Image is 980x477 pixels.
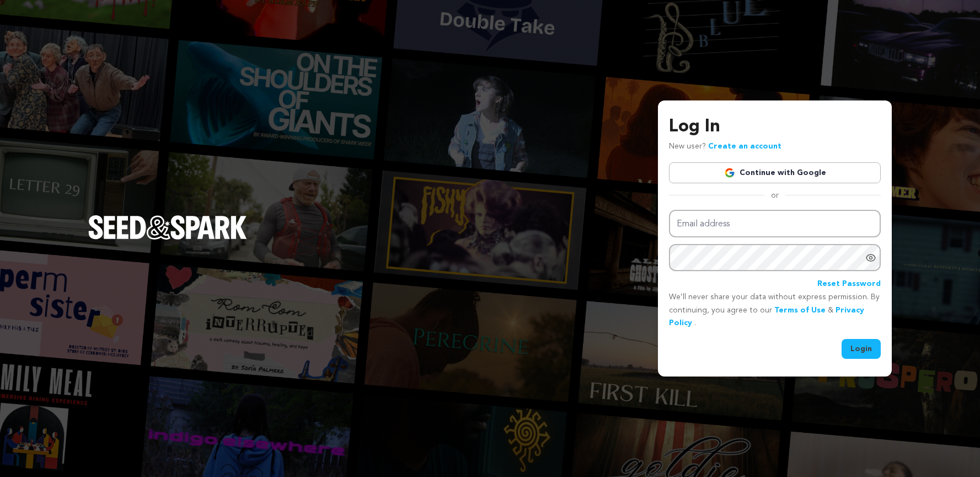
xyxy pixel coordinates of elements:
[669,114,881,140] h3: Log In
[669,162,881,183] a: Continue with Google
[669,210,881,238] input: Email address
[842,339,881,359] button: Login
[669,291,881,330] p: We’ll never share your data without express permission. By continuing, you agree to our & .
[669,140,781,153] p: New user?
[817,278,881,291] a: Reset Password
[708,142,781,150] a: Create an account
[774,306,826,314] a: Terms of Use
[724,167,735,178] img: Google logo
[865,252,876,263] a: Show password as plain text. Warning: this will display your password on the screen.
[764,190,785,201] span: or
[88,215,247,262] a: Seed&Spark Homepage
[88,215,247,240] img: Seed&Spark Logo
